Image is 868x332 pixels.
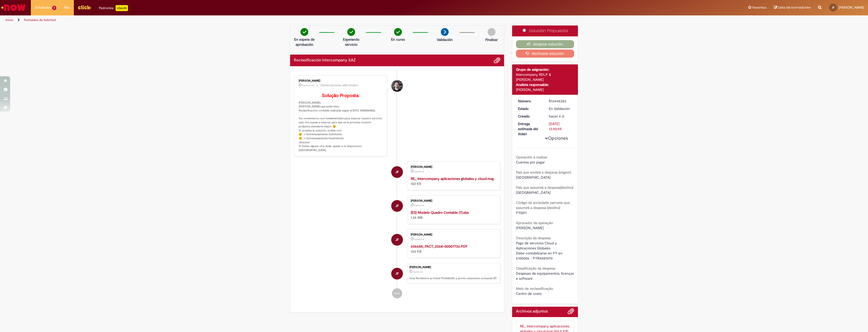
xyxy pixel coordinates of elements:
[64,5,70,10] span: Más
[292,37,317,47] p: En espera de aprobación
[395,268,399,280] span: JF
[391,80,403,92] div: Henrique Coelho Fernandes
[395,234,399,246] span: JF
[514,106,545,111] dt: Estado
[514,99,545,104] dt: Número
[441,28,449,36] img: arrow-next.png
[302,84,314,87] time: 01/09/2025 09:41:04
[516,72,574,82] div: Intercompany RDLP & [PERSON_NAME]
[1,3,27,13] img: ServiceNow
[99,5,128,11] div: Padroniza
[300,28,308,36] img: check-circle-green.png
[516,67,574,72] div: Grupo de asignación:
[409,276,497,280] p: Hola Recibimos su ticket R13448383 y pronto estaremos actuando.
[516,286,553,291] b: Meio de reclassificação
[78,4,91,11] img: click_logo_yellow_360x200.png
[516,185,573,190] b: País que assumirá a despesa(destino)
[437,37,453,42] p: Validación
[294,263,500,283] li: Joaquin Fernandez
[391,200,403,212] div: Joaquin Fernandez
[35,5,51,10] span: Solicitudes
[832,6,834,9] span: JF
[549,121,572,131] div: [DATE] 13:40:55
[516,87,574,92] div: [PERSON_NAME]
[391,268,403,279] div: Joaquin Fernandez
[411,210,469,215] a: (ES) Modelo Quadro Contable (7).xlsx
[512,26,578,36] div: Solución Propuesta
[839,5,864,10] span: [PERSON_NAME]
[411,176,494,181] a: RE_ Intercompany aplicaciones globales y cloud.msg
[299,93,383,152] p: [PERSON_NAME], [PERSON_NAME] que estés bien. Reclasificación contable realizada según el DOC 3000...
[516,226,544,230] span: [PERSON_NAME]
[549,114,572,119] div: 26/08/2025 13:40:52
[411,244,495,254] div: 103 KB
[294,58,356,63] h2: Reclasificación Intercompany SAZ Historial de tickets
[516,200,570,210] b: Código da sociedade parceira que assumirá a despesa (destino)
[116,5,128,11] p: +GenAi
[6,18,13,22] a: Inicio
[516,190,551,195] span: [GEOGRAPHIC_DATA]
[516,160,545,164] span: Cuentas por pagar
[516,221,553,225] b: Aprovador da operação
[415,238,424,241] time: 26/08/2025 13:39:59
[516,291,542,296] span: Centro de costo
[391,234,403,246] div: Joaquin Fernandez
[411,199,495,202] div: [PERSON_NAME]
[516,266,555,271] b: Classificação da despesa
[411,233,495,236] div: [PERSON_NAME]
[409,266,497,269] div: [PERSON_NAME]
[347,28,355,36] img: check-circle-green.png
[413,270,423,273] time: 26/08/2025 13:40:52
[294,70,500,303] ul: Historial de tickets
[516,155,547,159] b: Operación a realizar
[516,241,563,260] span: Pago de servicios Cloud y Aplicaciones Globales Debe contabilizarse en PY en 6105006 - PYR4081070
[411,176,495,186] div: 102 KB
[415,170,424,173] time: 26/08/2025 13:40:42
[52,6,56,10] span: 2
[4,15,575,25] ul: Rutas de acceso a la página
[302,84,314,87] span: hacer 5 min
[413,270,423,273] span: hacer 6 d
[516,210,527,215] span: PY0011
[549,106,572,111] div: En Validación
[395,166,399,178] span: JF
[516,309,548,314] h2: Archivos adjuntos
[549,99,572,104] div: R13448383
[514,121,545,136] dt: Entrega estimada del ticket
[516,271,575,281] span: Despesas de equipamentos, licenças e software
[411,244,467,249] a: 606685_FACT_2368-00007736.PDF
[516,236,551,240] b: Descrição da despesa
[485,37,498,42] p: Finalizar
[322,93,359,99] b: Solução Proposta:
[568,308,574,317] button: Agregar archivos adjuntos
[415,204,424,207] time: 26/08/2025 13:40:04
[24,18,56,22] a: Formulário de Solicitud
[394,28,402,36] img: check-circle-green.png
[411,210,495,220] div: 1.24 MB
[488,28,495,36] img: img-circle-grey.png
[391,37,405,42] p: En curso
[516,82,574,87] div: Analista responsable:
[415,170,424,173] span: hacer 6 d
[516,175,551,180] span: [GEOGRAPHIC_DATA]
[415,204,424,207] span: hacer 6 d
[516,50,574,58] button: Rechazar solución
[320,83,358,87] small: Observaciones adicionales
[299,79,383,82] div: [PERSON_NAME]
[494,57,500,64] button: Agregar archivos adjuntos
[391,166,403,178] div: Joaquin Fernandez
[339,37,363,47] p: Esperando servicio
[395,200,399,212] span: JF
[516,170,571,175] b: País que emitirá a despesa (origem)
[516,40,574,48] button: Aceptar solución
[411,165,495,169] div: [PERSON_NAME]
[415,238,424,241] span: hacer 6 d
[752,5,766,10] span: Favoritos
[549,114,564,118] time: 26/08/2025 13:40:52
[514,114,545,119] dt: Creado
[778,5,811,10] span: Lista de borradores
[774,5,811,10] a: Lista de borradores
